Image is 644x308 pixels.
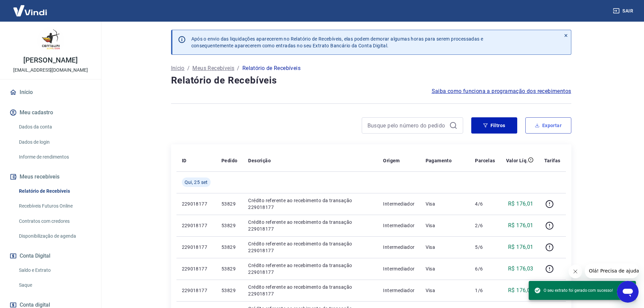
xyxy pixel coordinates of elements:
button: Exportar [525,117,571,134]
a: Saldo e Extrato [16,263,93,277]
p: 53829 [221,244,237,251]
p: 229018177 [182,244,211,251]
p: Intermediador [383,244,414,251]
p: Após o envio das liquidações aparecerem no Relatório de Recebíveis, elas podem demorar algumas ho... [191,35,483,49]
span: O seu extrato foi gerado com sucesso! [534,287,613,294]
a: Meus Recebíveis [192,64,234,72]
p: Intermediador [383,287,414,294]
a: Contratos com credores [16,214,93,228]
img: Vindi [8,0,52,21]
p: 6/6 [475,265,495,272]
p: Tarifas [544,157,560,164]
p: [PERSON_NAME] [23,57,77,64]
p: R$ 176,01 [508,200,533,208]
p: Origem [383,157,400,164]
a: Saiba como funciona a programação dos recebimentos [432,87,571,95]
button: Sair [612,5,636,17]
p: Parcelas [475,157,495,164]
p: ID [182,157,187,164]
p: R$ 176,01 [508,286,533,294]
p: Pagamento [426,157,452,164]
iframe: Mensagem da empresa [585,263,639,278]
span: Qui, 25 set [185,179,208,186]
iframe: Botão para abrir a janela de mensagens [617,281,639,303]
button: Meu cadastro [8,105,93,120]
p: Intermediador [383,265,414,272]
a: Informe de rendimentos [16,150,93,164]
a: Relatório de Recebíveis [16,184,93,198]
p: [EMAIL_ADDRESS][DOMAIN_NAME] [13,67,88,74]
p: Intermediador [383,222,414,229]
p: Pedido [221,157,237,164]
button: Meus recebíveis [8,169,93,184]
p: 1/6 [475,287,495,294]
p: 5/6 [475,244,495,251]
button: Filtros [471,117,517,134]
p: Valor Líq. [506,157,528,164]
h4: Relatório de Recebíveis [171,74,571,87]
a: Saque [16,278,93,292]
button: Conta Digital [8,248,93,263]
p: Crédito referente ao recebimento da transação 229018177 [248,284,372,297]
p: Visa [426,244,464,251]
p: / [187,64,190,72]
p: 4/6 [475,200,495,207]
p: Descrição [248,157,271,164]
p: R$ 176,03 [508,265,533,273]
p: 53829 [221,265,237,272]
p: Visa [426,222,464,229]
a: Início [8,85,93,100]
a: Recebíveis Futuros Online [16,199,93,213]
p: 229018177 [182,222,211,229]
p: Crédito referente ao recebimento da transação 229018177 [248,240,372,254]
a: Dados da conta [16,120,93,134]
p: Crédito referente ao recebimento da transação 229018177 [248,262,372,276]
p: R$ 176,01 [508,221,533,230]
p: Relatório de Recebíveis [242,64,301,72]
p: Visa [426,265,464,272]
p: 229018177 [182,200,211,207]
p: Visa [426,200,464,207]
p: Crédito referente ao recebimento da transação 229018177 [248,219,372,232]
span: Olá! Precisa de ajuda? [4,5,57,10]
p: Visa [426,287,464,294]
p: 53829 [221,200,237,207]
p: 2/6 [475,222,495,229]
p: 53829 [221,287,237,294]
img: dd6b44d6-53e7-4c2f-acc0-25087f8ca7ac.jpeg [37,27,64,54]
p: Crédito referente ao recebimento da transação 229018177 [248,197,372,211]
a: Início [171,64,185,72]
a: Disponibilização de agenda [16,229,93,243]
p: / [237,64,239,72]
input: Busque pelo número do pedido [367,120,447,131]
iframe: Fechar mensagem [569,265,582,278]
p: 229018177 [182,265,211,272]
p: R$ 176,01 [508,243,533,251]
a: Dados de login [16,135,93,149]
p: Intermediador [383,200,414,207]
p: 53829 [221,222,237,229]
p: 229018177 [182,287,211,294]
